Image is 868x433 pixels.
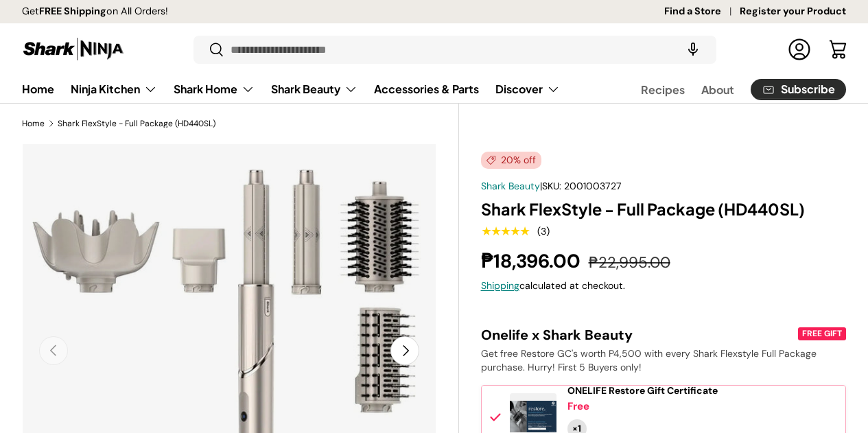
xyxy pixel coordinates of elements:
[567,385,718,397] a: ONELIFE Restore Gift Certificate
[481,248,584,274] strong: ₱18,396.00
[542,180,561,192] span: SKU:
[564,180,622,192] span: 2001003727
[481,326,795,344] div: Onelife x Shark Beauty
[537,226,550,237] div: (3)
[22,119,45,128] a: Home
[567,384,718,397] span: ONELIFE Restore Gift Certificate
[22,4,168,19] p: Get on All Orders!
[22,36,125,62] img: Shark Ninja Philippines
[22,117,459,130] nav: Breadcrumbs
[58,119,215,128] a: Shark FlexStyle - Full Package (HD440SL)
[487,75,568,103] summary: Discover
[481,199,846,220] h1: Shark FlexStyle - Full Package (HD440SL)
[481,152,541,169] span: 20% off
[71,75,157,103] a: Ninja Kitchen
[671,34,715,65] speech-search-button: Search by voice
[481,180,540,192] a: Shark Beauty
[374,75,479,102] a: Accessories & Parts
[608,75,846,103] nav: Secondary
[540,180,622,192] span: |
[701,76,734,103] a: About
[751,79,846,100] a: Subscribe
[271,75,357,103] a: Shark Beauty
[800,328,844,340] div: FREE GIFT
[165,75,263,103] summary: Shark Home
[481,347,817,373] span: Get free Restore GC's worth P4,500 with every Shark Flexstyle Full Package purchase. Hurry! First...
[62,75,165,103] summary: Ninja Kitchen
[481,279,846,293] div: calculated at checkout.
[263,75,366,103] summary: Shark Beauty
[39,5,106,17] strong: FREE Shipping
[781,84,835,95] span: Subscribe
[567,399,589,414] div: Free
[22,75,54,102] a: Home
[495,75,560,103] a: Discover
[174,75,255,103] a: Shark Home
[740,4,846,19] a: Register your Product
[481,279,519,292] a: Shipping
[641,76,685,103] a: Recipes
[481,224,530,238] span: ★★★★★
[589,253,670,272] s: ₱22,995.00
[664,4,740,19] a: Find a Store
[481,225,530,237] div: 5.0 out of 5.0 stars
[22,75,560,103] nav: Primary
